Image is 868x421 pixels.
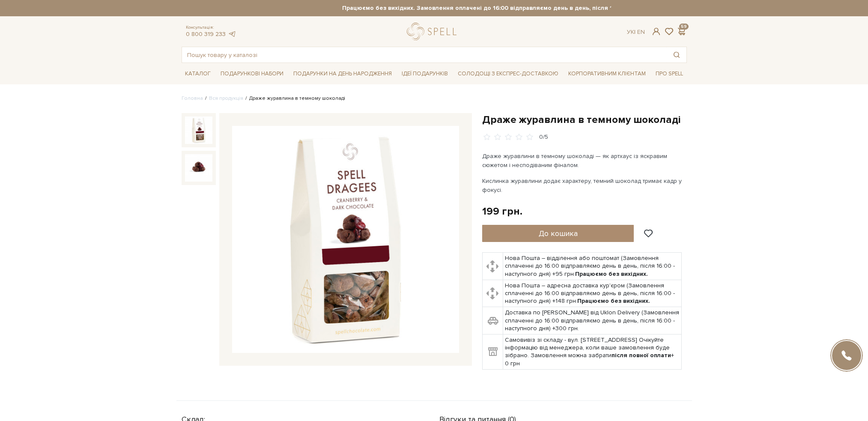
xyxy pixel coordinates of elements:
a: Солодощі з експрес-доставкою [454,66,562,81]
span: Консультація: [186,25,236,30]
td: Нова Пошта – адресна доставка кур'єром (Замовлення сплаченні до 16:00 відправляємо день в день, п... [503,280,682,307]
b: Працюємо без вихідних. [575,270,648,278]
span: До кошика [539,229,578,238]
a: logo [407,23,460,40]
a: 0 800 319 233 [186,30,226,38]
span: Подарунки на День народження [290,67,395,81]
b: після повної оплати [611,352,671,359]
a: telegram [228,30,236,38]
span: Каталог [182,67,214,81]
img: Драже журавлина в темному шоколаді [185,116,212,144]
div: 199 грн. [482,205,522,218]
img: Драже журавлина в темному шоколаді [185,154,212,182]
a: Головна [182,95,203,102]
img: Драже журавлина в темному шоколаді [232,126,459,353]
li: Драже журавлина в темному шоколаді [243,95,345,102]
h1: Драже журавлина в темному шоколаді [482,113,687,126]
span: Подарункові набори [217,67,287,81]
a: Вся продукція [209,95,243,102]
span: | [634,28,635,36]
strong: Працюємо без вихідних. Замовлення оплачені до 16:00 відправляємо день в день, після 16:00 - насту... [257,4,763,12]
button: До кошика [482,225,634,242]
button: Пошук товару у каталозі [667,47,686,63]
b: Працюємо без вихідних. [577,297,650,305]
a: Корпоративним клієнтам [565,66,649,81]
td: Самовивіз зі складу - вул. [STREET_ADDRESS] Очікуйте інформацію від менеджера, коли ваше замовлен... [503,334,682,370]
div: Ук [627,28,645,36]
span: Про Spell [652,67,686,81]
td: Нова Пошта – відділення або поштомат (Замовлення сплаченні до 16:00 відправляємо день в день, піс... [503,253,682,280]
td: Доставка по [PERSON_NAME] від Uklon Delivery (Замовлення сплаченні до 16:00 відправляємо день в д... [503,307,682,334]
input: Пошук товару у каталозі [182,47,667,63]
div: 0/5 [539,133,548,141]
span: Ідеї подарунків [398,67,451,81]
a: En [637,28,645,36]
p: Драже журавлини в темному шоколаді — як артхаус із яскравим сюжетом і несподіваним фіналом. [482,152,683,170]
p: Кислинка журавлини додає характеру, темний шоколад тримає кадр у фокусі. [482,176,683,194]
